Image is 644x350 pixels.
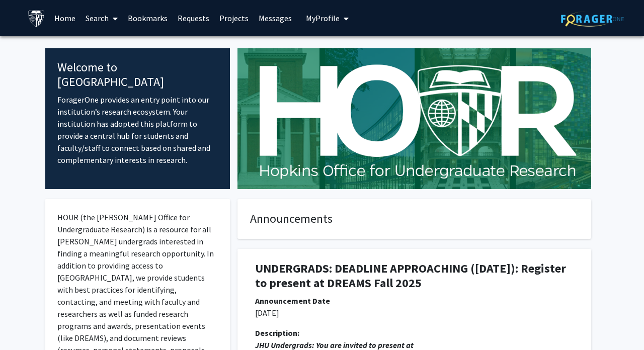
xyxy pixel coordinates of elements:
[57,60,218,90] h4: Welcome to [GEOGRAPHIC_DATA]
[250,212,579,226] h4: Announcements
[28,10,45,27] img: Johns Hopkins University Logo
[173,1,214,36] a: Requests
[214,1,254,36] a: Projects
[255,261,574,291] h1: UNDERGRADS: DEADLINE APPROACHING ([DATE]): Register to present at DREAMS Fall 2025
[8,305,43,342] iframe: Chat
[306,13,340,23] span: My Profile
[237,48,591,189] img: Cover Image
[57,94,218,166] p: ForagerOne provides an entry point into our institution’s research ecosystem. Your institution ha...
[255,307,574,319] p: [DATE]
[561,11,624,27] img: ForagerOne Logo
[49,1,80,36] a: Home
[255,340,414,350] em: JHU Undergrads: You are invited to present at
[255,295,574,307] div: Announcement Date
[254,1,297,36] a: Messages
[80,1,123,36] a: Search
[123,1,173,36] a: Bookmarks
[255,327,574,339] div: Description:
